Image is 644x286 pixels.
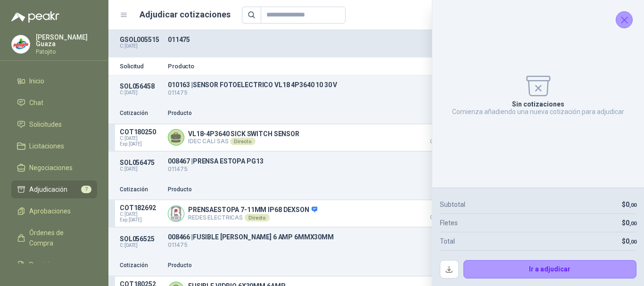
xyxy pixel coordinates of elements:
[29,163,73,173] span: Negociaciones
[120,235,162,243] p: SOL056525
[81,186,91,193] span: 7
[629,221,636,227] span: ,00
[168,185,410,194] p: Producto
[168,233,497,241] p: 008466 | FUSIBLE [PERSON_NAME] 6 AMP 6MMX30MM
[188,138,299,145] p: IDEC CALI SAS
[245,214,270,221] div: Directo
[168,157,497,165] p: 008467 | PRENSA ESTOPA PG13
[120,63,162,69] p: Solicitud
[120,166,162,172] p: C: [DATE]
[120,217,162,223] span: Exp: [DATE]
[120,212,162,217] span: C: [DATE]
[11,72,97,90] a: Inicio
[11,94,97,112] a: Chat
[168,206,184,221] img: Company Logo
[29,76,44,86] span: Inicio
[168,241,497,250] p: 011475
[622,199,636,210] p: $
[11,11,59,23] img: Logo peakr
[416,185,463,194] p: Precio
[11,202,97,220] a: Aprobaciones
[120,261,162,270] p: Cotización
[29,141,64,151] span: Licitaciones
[416,261,463,270] p: Precio
[168,109,410,118] p: Producto
[629,239,636,245] span: ,00
[29,228,88,248] span: Órdenes de Compra
[120,159,162,166] p: SOL056475
[120,185,162,194] p: Cotización
[440,236,455,246] p: Total
[188,214,317,221] p: REDES ELECTRICAS
[168,63,497,69] p: Producto
[230,138,255,145] div: Directo
[29,260,64,270] span: Remisiones
[188,130,299,138] p: VL18-4P3640 SICK SWITCH SENSOR
[120,128,162,136] p: COT180250
[622,236,636,246] p: $
[416,109,463,118] p: Precio
[11,180,97,198] a: Adjudicación7
[120,43,162,49] p: C: [DATE]
[29,119,62,130] span: Solicitudes
[626,201,636,208] span: 0
[11,256,97,274] a: Remisiones
[512,100,564,108] p: Sin cotizaciones
[120,243,162,248] p: C: [DATE]
[416,204,463,220] p: $ 8.625
[416,128,463,144] p: $ 1.325.660
[416,215,463,220] span: Crédito 30 días
[168,165,497,174] p: 011475
[12,35,30,53] img: Company Logo
[463,260,637,279] button: Ir a adjudicar
[416,139,463,144] span: Crédito 30 días
[622,218,636,228] p: $
[120,82,162,90] p: SOL056458
[29,184,67,195] span: Adjudicación
[168,36,497,43] p: 011475
[168,89,497,98] p: 011475
[29,98,43,108] span: Chat
[11,137,97,155] a: Licitaciones
[626,237,636,245] span: 0
[629,202,636,208] span: ,00
[11,115,97,133] a: Solicitudes
[120,204,162,212] p: COT182692
[452,108,624,115] p: Comienza añadiendo una nueva cotización para adjudicar
[168,261,410,270] p: Producto
[440,218,458,228] p: Fletes
[440,199,465,210] p: Subtotal
[120,136,162,141] span: C: [DATE]
[140,8,231,21] h1: Adjudicar cotizaciones
[120,36,162,43] p: GSOL005515
[29,206,71,216] span: Aprobaciones
[36,49,97,55] p: Patojito
[11,159,97,177] a: Negociaciones
[188,206,317,214] p: PRENSAESTOPA 7-11MM IP68 DEXSON
[36,34,97,47] p: [PERSON_NAME] Guaza
[120,109,162,118] p: Cotización
[168,81,497,89] p: 010163 | SENSOR FOTOELECTRICO VL18 4P3640 10 30 V
[626,219,636,227] span: 0
[11,224,97,252] a: Órdenes de Compra
[120,141,162,147] span: Exp: [DATE]
[120,90,162,96] p: C: [DATE]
